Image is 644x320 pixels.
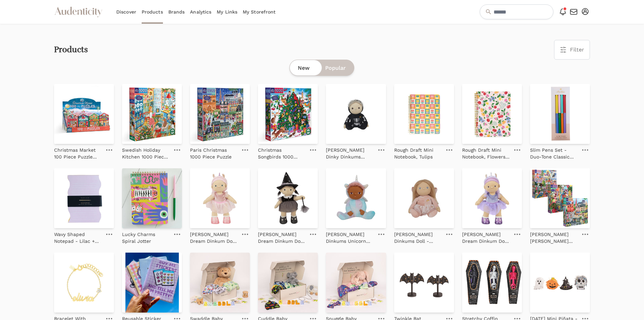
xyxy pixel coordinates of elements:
p: [PERSON_NAME] Dinkums Doll - [PERSON_NAME] [394,231,442,244]
img: Olli Ella Dream Dinkum Doll - Violet [462,168,522,228]
img: Lucky Charms Spiral Jotter [122,168,182,228]
img: Olli Ella Dinky Dinkums Unicorn Doll - Uli [326,168,386,228]
a: Paris Christmas 1000 Piece Puzzle [190,144,238,160]
a: Rough Draft Mini Notebook, Flowers and Fruit [462,144,510,160]
img: Paris Christmas 1000 Piece Puzzle [190,84,250,144]
a: [PERSON_NAME] Dinkums Doll - [PERSON_NAME] [394,228,442,244]
p: [PERSON_NAME] Dinkums Unicorn Doll - Uli [326,231,374,244]
h2: Products [54,45,88,55]
p: Paris Christmas 1000 Piece Puzzle [190,147,238,160]
span: Popular [325,64,346,72]
p: Wavy Shaped Notepad - Lilac + Tangerine Edge [54,231,102,244]
p: [PERSON_NAME] Dream Dinkum Doll - Pixie [190,231,238,244]
p: [PERSON_NAME] [PERSON_NAME] Puzzle Bundle [530,231,578,244]
span: Filter [570,46,584,54]
p: [PERSON_NAME] Dream Dinkum Doll - [PERSON_NAME] [258,231,306,244]
img: Wavy Shaped Notepad - Lilac + Tangerine Edge [54,168,114,228]
img: Olli Ella Dinky Dinkums Doll - Fiona Fairy [394,168,454,228]
a: Christmas Songbirds 1000 Piece Puzzle [258,144,306,160]
img: Snuggle Baby Shower Gift Box [326,253,386,313]
p: Rough Draft Mini Notebook, Tulips [394,147,442,160]
p: Rough Draft Mini Notebook, Flowers and Fruit [462,147,510,160]
img: Slim Pens Set - Duo-Tone Classic Rainbow [530,84,590,144]
img: Bracelet With Diamond Heart [54,253,114,313]
span: New [298,64,310,72]
img: Rough Draft Mini Notebook, Tulips [394,84,454,144]
img: Christmas Songbirds 1000 Piece Puzzle [258,84,318,144]
p: [PERSON_NAME] Dream Dinkum Doll - Violet [462,231,510,244]
a: [PERSON_NAME] Dream Dinkum Doll - Pixie [190,228,238,244]
img: Olli Ella Dream Dinkum Doll - Pixie [190,168,250,228]
a: Lucky Charms Spiral Jotter [122,228,170,244]
p: Swedish Holiday Kitchen 1000 Piece Puzzle [122,147,170,160]
img: Christmas Market 100 Piece Puzzle Assortment (8) [54,84,114,144]
a: Wavy Shaped Notepad - Lilac + Tangerine Edge [54,228,102,244]
img: Halloween Mini Piñata - 4 Style Options [530,253,590,313]
img: Stretchy Coffin Skeletons - 3 Color Options [462,253,522,313]
a: [PERSON_NAME] Dinky Dinkums [PERSON_NAME] Skeleton [326,144,374,160]
a: [PERSON_NAME] Dream Dinkum Doll - Violet [462,228,510,244]
img: Olli Ella Dinky Dinkums Doll - Scully Skeleton [326,84,386,144]
img: Jennifer Orkin Lewis Puzzle Bundle [530,168,590,228]
button: Filter [554,40,590,59]
p: Slim Pens Set - Duo-Tone Classic Rainbow [530,147,578,160]
a: Swedish Holiday Kitchen 1000 Piece Puzzle [122,144,170,160]
a: Slim Pens Set - Duo-Tone Classic Rainbow [530,144,578,160]
p: Christmas Market 100 Piece Puzzle Assortment (8) [54,147,102,160]
a: Rough Draft Mini Notebook, Tulips [394,144,442,160]
p: [PERSON_NAME] Dinky Dinkums [PERSON_NAME] Skeleton [326,147,374,160]
a: [PERSON_NAME] Dinkums Unicorn Doll - Uli [326,228,374,244]
a: [PERSON_NAME] [PERSON_NAME] Puzzle Bundle [530,228,578,244]
img: Swaddle Baby Shower Gift Box [190,253,250,313]
img: Twinkle Bat Candlestick - 2 Size Options [394,253,454,313]
p: Lucky Charms Spiral Jotter [122,231,170,244]
img: Rough Draft Mini Notebook, Flowers and Fruit [462,84,522,144]
a: Christmas Market 100 Piece Puzzle Assortment (8) [54,144,102,160]
img: Cuddle Baby Shower Gift Box [258,253,318,313]
a: [PERSON_NAME] Dream Dinkum Doll - [PERSON_NAME] [258,228,306,244]
img: Olli Ella Dream Dinkum Doll - Wendy Witch [258,168,318,228]
img: Reusable Sticker Storage Book [122,253,182,313]
p: Christmas Songbirds 1000 Piece Puzzle [258,147,306,160]
img: Swedish Holiday Kitchen 1000 Piece Puzzle [122,84,182,144]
